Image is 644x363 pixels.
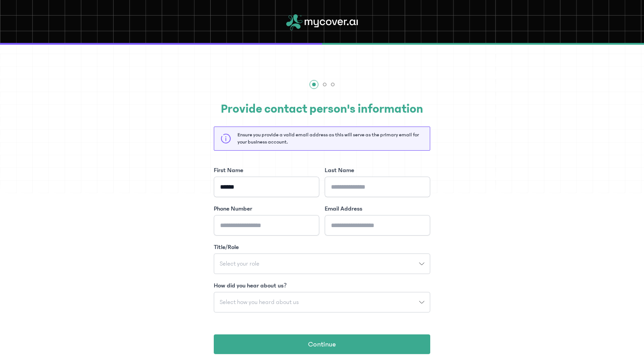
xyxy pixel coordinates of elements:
[214,334,430,354] button: Continue
[214,261,265,267] span: Select your role
[325,166,354,175] label: Last Name
[214,281,287,290] label: How did you hear about us?
[214,292,430,312] button: Select how you heard about us
[308,339,336,350] span: Continue
[214,253,430,274] button: Select your role
[237,131,424,146] p: Ensure you provide a valid email address as this will serve as the primary email for your busines...
[214,299,304,305] span: Select how you heard about us
[214,204,252,213] label: Phone Number
[214,166,243,175] label: First Name
[325,204,362,213] label: Email Address
[214,100,430,118] h2: Provide contact person's information
[214,243,239,252] label: Title/Role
